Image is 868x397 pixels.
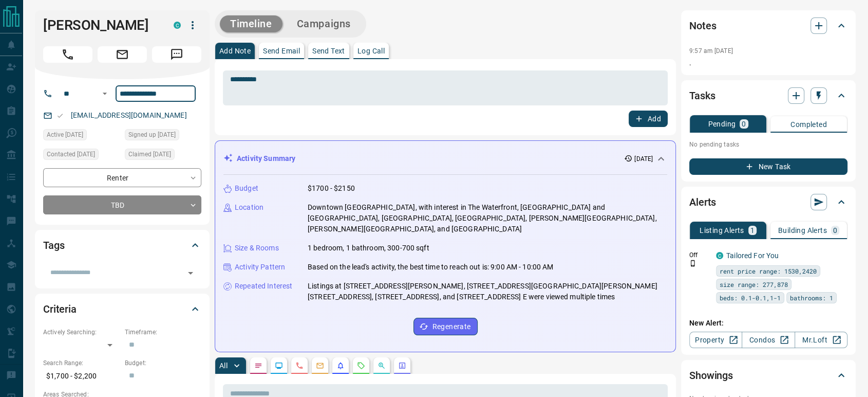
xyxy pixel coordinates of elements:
[833,227,837,234] p: 0
[795,332,847,348] a: Mr.Loft
[689,47,733,55] p: 9:57 am [DATE]
[308,243,429,254] p: 1 bedroom, 1 bathroom, 300-700 sqft
[308,202,667,234] p: Downtown [GEOGRAPHIC_DATA], with interest in The Waterfront, [GEOGRAPHIC_DATA] and [GEOGRAPHIC_DA...
[219,362,228,369] p: All
[43,129,120,143] div: Tue Aug 12 2025
[235,262,285,273] p: Activity Pattern
[720,293,781,303] span: beds: 0.1-0.1,1-1
[742,120,746,128] p: 0
[223,149,667,168] div: Activity Summary[DATE]
[312,47,345,55] p: Send Text
[689,17,716,34] h2: Notes
[308,262,553,273] p: Based on the lead's activity, the best time to reach out is: 9:00 AM - 10:00 AM
[152,46,201,63] span: Message
[634,154,653,164] p: [DATE]
[308,183,355,194] p: $1700 - $2150
[336,362,345,370] svg: Listing Alerts
[47,149,95,159] span: Contacted [DATE]
[71,111,187,119] a: [EMAIL_ADDRESS][DOMAIN_NAME]
[235,183,258,194] p: Budget
[700,227,744,234] p: Listing Alerts
[43,328,120,337] p: Actively Searching:
[125,328,201,337] p: Timeframe:
[742,332,795,348] a: Condos
[235,202,263,213] p: Location
[275,362,283,370] svg: Lead Browsing Activity
[689,158,847,175] button: New Task
[56,112,64,119] svg: Email Valid
[689,332,742,348] a: Property
[47,130,83,140] span: Active [DATE]
[790,121,827,128] p: Completed
[689,318,847,329] p: New Alert:
[43,168,201,187] div: Renter
[287,15,361,32] button: Campaigns
[689,13,847,38] div: Notes
[43,46,92,63] span: Call
[43,17,158,33] h1: [PERSON_NAME]
[254,362,262,370] svg: Notes
[720,266,817,276] span: rent price range: 1530,2420
[689,190,847,214] div: Alerts
[750,227,754,234] p: 1
[43,195,201,214] div: TBD
[43,149,120,163] div: Tue Aug 12 2025
[219,47,251,55] p: Add Note
[357,47,385,55] p: Log Call
[295,362,304,370] svg: Calls
[43,358,120,368] p: Search Range:
[716,252,723,259] div: condos.ca
[43,237,64,254] h2: Tags
[220,15,282,32] button: Timeline
[689,194,716,210] h2: Alerts
[689,250,710,260] p: Off
[235,243,279,254] p: Size & Rooms
[125,358,201,368] p: Budget:
[316,362,324,370] svg: Emails
[128,130,176,140] span: Signed up [DATE]
[43,368,120,385] p: $1,700 - $2,200
[708,120,735,128] p: Pending
[689,83,847,108] div: Tasks
[237,153,295,164] p: Activity Summary
[720,279,788,290] span: size range: 277,878
[689,137,847,152] p: No pending tasks
[413,318,478,335] button: Regenerate
[790,293,833,303] span: bathrooms: 1
[778,227,827,234] p: Building Alerts
[308,281,667,302] p: Listings at [STREET_ADDRESS][PERSON_NAME], [STREET_ADDRESS][GEOGRAPHIC_DATA][PERSON_NAME][STREET_...
[357,362,365,370] svg: Requests
[174,22,181,29] div: condos.ca
[125,129,201,143] div: Tue Aug 12 2025
[235,281,292,292] p: Repeated Interest
[689,367,733,384] h2: Showings
[43,301,77,317] h2: Criteria
[98,46,147,63] span: Email
[689,58,847,68] p: .
[629,111,668,127] button: Add
[43,297,201,321] div: Criteria
[398,362,406,370] svg: Agent Actions
[263,47,300,55] p: Send Email
[689,87,715,104] h2: Tasks
[128,149,171,159] span: Claimed [DATE]
[125,149,201,163] div: Tue Aug 12 2025
[689,260,696,267] svg: Push Notification Only
[183,266,198,280] button: Open
[378,362,386,370] svg: Opportunities
[43,233,201,258] div: Tags
[99,87,111,100] button: Open
[689,363,847,388] div: Showings
[726,251,779,260] a: Tailored For You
